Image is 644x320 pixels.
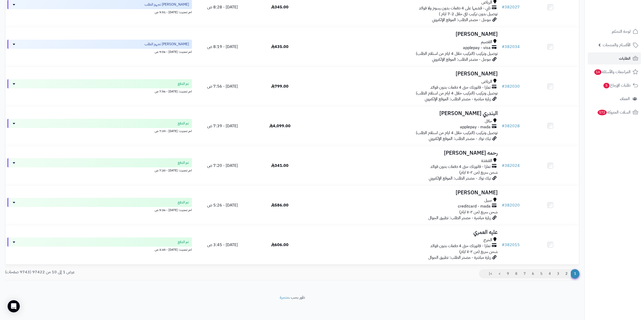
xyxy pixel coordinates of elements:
[502,242,520,248] a: #382015
[502,163,520,169] a: #382024
[207,83,238,89] span: [DATE] - 7:56 ص
[416,130,498,136] span: توصيل وتركيب (التركيب خلال 4 ايام من استلام الطلب)
[554,269,562,278] a: 3
[502,202,505,208] span: #
[594,69,601,75] span: 14
[271,83,289,89] span: 799.00
[7,49,192,54] div: اخر تحديث: [DATE] - 9:06 ص
[484,198,492,203] span: جبيل
[460,124,491,130] span: applepay - mada
[430,243,491,249] span: تمارا - فاتورتك حتى 4 دفعات بدون فوائد
[502,83,505,89] span: #
[430,85,491,90] span: تمارا - فاتورتك حتى 4 دفعات بدون فوائد
[588,93,641,105] a: العملاء
[459,209,498,215] span: شحن سريع (من ٢-٧ ايام)
[271,202,289,208] span: 586.00
[486,269,495,278] a: >|
[537,269,546,278] a: 5
[502,123,505,129] span: #
[7,207,192,212] div: اخر تحديث: [DATE] - 5:26 ص
[603,41,631,49] span: الأقسام والمنتجات
[429,136,491,142] span: تيك توك - مصدر الطلب: الموقع الإلكتروني
[269,123,291,129] span: 4,099.00
[207,44,238,50] span: [DATE] - 8:19 ص
[502,44,520,50] a: #382034
[502,4,505,10] span: #
[502,83,520,89] a: #382030
[545,269,554,278] a: 4
[603,82,631,89] span: طلبات الإرجاع
[495,269,504,278] a: >
[416,51,498,57] span: توصيل وتركيب (التركيب خلال 4 ايام من استلام الطلب)
[432,17,491,23] span: جوجل - مصدر الطلب: الموقع الإلكتروني
[271,4,289,10] span: 345.00
[7,167,192,173] div: اخر تحديث: [DATE] - 7:20 ص
[459,249,498,255] span: شحن سريع (من ٢-٧ ايام)
[178,121,189,126] span: تم الدفع
[207,163,238,169] span: [DATE] - 7:20 ص
[504,269,512,278] a: 9
[588,66,641,78] a: المراجعات والأسئلة14
[603,83,610,88] span: 5
[207,4,238,10] span: [DATE] - 8:28 ص
[419,5,491,11] span: تابي - قسّمها على 4 دفعات بدون رسوم ولا فوائد
[463,45,491,51] span: applepay - visa
[425,96,491,102] span: زيارة مباشرة - مصدر الطلب: الموقع الإلكتروني
[429,175,491,181] span: تيك توك - مصدر الطلب: الموقع الإلكتروني
[145,2,189,7] span: [PERSON_NAME] تجهيز الطلب
[7,247,192,252] div: اخر تحديث: [DATE] - 3:45 ص
[311,190,498,196] h3: [PERSON_NAME]
[502,242,505,248] span: #
[416,90,498,96] span: توصيل وتركيب (التركيب خلال 4 ايام من استلام الطلب)
[619,55,631,62] span: الطلبات
[502,44,505,50] span: #
[485,118,492,124] span: حائل
[529,269,537,278] a: 6
[178,200,189,205] span: تم الدفع
[311,150,498,156] h3: رحمه [PERSON_NAME]
[7,9,192,14] div: اخر تحديث: [DATE] - 9:51 ص
[271,242,289,248] span: 606.00
[207,202,238,208] span: [DATE] - 5:26 ص
[594,68,631,75] span: المراجعات والأسئلة
[178,160,189,165] span: تم الدفع
[207,242,238,248] span: [DATE] - 3:45 ص
[311,71,498,77] h3: [PERSON_NAME]
[588,52,641,65] a: الطلبات
[428,254,491,261] span: زيارة مباشرة - مصدر الطلب: تطبيق الجوال
[520,269,529,278] a: 7
[502,123,520,129] a: #382028
[512,269,521,278] a: 8
[439,11,498,17] span: توصيل بدون تركيب (في خلال 2-7 ايام )
[610,13,639,24] img: logo-2.png
[178,81,189,86] span: تم الدفع
[311,31,498,37] h3: [PERSON_NAME]
[502,4,520,10] a: #382027
[502,163,505,169] span: #
[145,42,189,47] span: [PERSON_NAME] تجهيز الطلب
[588,79,641,91] a: طلبات الإرجاع5
[459,169,498,175] span: شحن سريع (من ٢-٧ ايام)
[620,95,630,102] span: العملاء
[7,128,192,133] div: اخر تحديث: [DATE] - 7:39 ص
[598,110,607,115] span: 572
[588,25,641,38] a: لوحة التحكم
[458,203,491,209] span: creditcard - mada
[8,300,20,312] div: Open Intercom Messenger
[588,106,641,118] a: السلات المتروكة572
[484,237,492,243] span: الخرج
[430,164,491,170] span: تمارا - فاتورتك حتى 4 دفعات بدون فوائد
[428,215,491,221] span: زيارة مباشرة - مصدر الطلب: تطبيق الجوال
[502,202,520,208] a: #382020
[311,229,498,235] h3: عليه العمري
[271,44,289,50] span: 435.00
[280,294,289,300] a: متجرة
[570,269,579,278] span: 1
[207,123,238,129] span: [DATE] - 7:39 ص
[311,110,498,116] h3: البندري [PERSON_NAME]
[481,79,492,85] span: الرياض
[612,28,631,35] span: لوحة التحكم
[432,56,491,62] span: جوجل - مصدر الطلب: الموقع الإلكتروني
[481,158,492,164] span: القنفذة
[597,109,631,116] span: السلات المتروكة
